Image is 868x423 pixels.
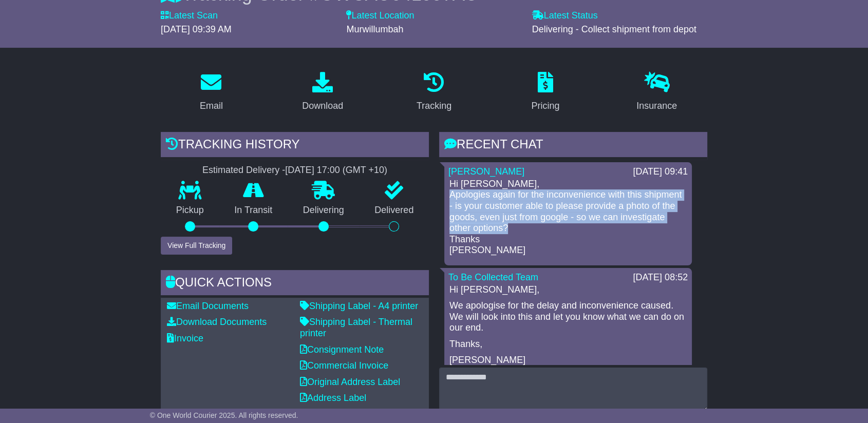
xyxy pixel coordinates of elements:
[300,301,418,311] a: Shipping Label - A4 printer
[161,10,218,22] label: Latest Scan
[449,284,687,296] p: Hi [PERSON_NAME],
[532,10,598,22] label: Latest Status
[300,393,366,403] a: Address Label
[219,205,288,216] p: In Transit
[161,237,232,255] button: View Full Tracking
[448,272,538,282] a: To Be Collected Team
[448,166,524,177] a: [PERSON_NAME]
[439,132,707,160] div: RECENT CHAT
[449,339,687,350] p: Thanks,
[449,355,687,366] p: [PERSON_NAME]
[449,179,687,256] p: Hi [PERSON_NAME], Apologies again for the inconvenience with this shipment - is your customer abl...
[167,301,249,311] a: Email Documents
[346,10,414,22] label: Latest Location
[302,99,343,113] div: Download
[288,205,360,216] p: Delivering
[167,333,203,343] a: Invoice
[532,24,696,34] span: Delivering - Collect shipment from depot
[161,205,219,216] p: Pickup
[200,99,223,113] div: Email
[633,166,688,178] div: [DATE] 09:41
[193,68,230,117] a: Email
[346,24,403,34] span: Murwillumbah
[161,24,232,34] span: [DATE] 09:39 AM
[295,68,350,117] a: Download
[531,99,559,113] div: Pricing
[300,360,388,371] a: Commercial Invoice
[161,270,429,298] div: Quick Actions
[410,68,458,117] a: Tracking
[300,344,384,355] a: Consignment Note
[161,132,429,160] div: Tracking history
[417,99,451,113] div: Tracking
[360,205,429,216] p: Delivered
[167,317,267,327] a: Download Documents
[449,300,687,334] p: We apologise for the delay and inconvenience caused. We will look into this and let you know what...
[285,165,387,176] div: [DATE] 17:00 (GMT +10)
[636,99,677,113] div: Insurance
[300,317,412,338] a: Shipping Label - Thermal printer
[630,68,684,117] a: Insurance
[633,272,688,283] div: [DATE] 08:52
[524,68,566,117] a: Pricing
[150,411,298,419] span: © One World Courier 2025. All rights reserved.
[161,165,429,176] div: Estimated Delivery -
[300,377,400,387] a: Original Address Label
